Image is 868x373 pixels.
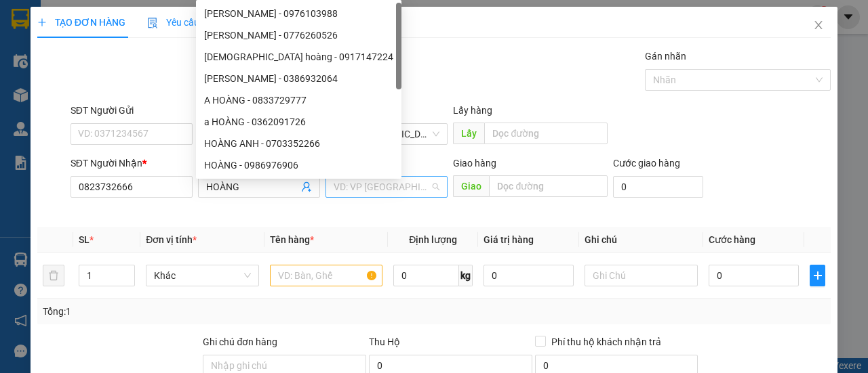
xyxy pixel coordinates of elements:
[613,158,680,169] label: Cước giao hàng
[196,3,401,24] div: HOÀNG THỊ HÀ - 0976103988
[196,133,401,154] div: HOÀNG ANH - 0703352266
[301,181,312,192] span: user-add
[810,265,825,286] button: plus
[196,68,401,89] div: hồ văn hoàng - 0386932064
[204,28,393,43] div: [PERSON_NAME] - 0776260526
[154,265,251,286] span: Khác
[146,234,197,245] span: Đơn vị tính
[71,103,193,118] div: SĐT Người Gửi
[43,304,336,319] div: Tổng: 1
[196,154,401,176] div: HOÀNG - 0986976906
[709,234,755,245] span: Cước hàng
[204,136,393,151] div: HOÀNG ANH - 0703352266
[204,114,393,129] div: a HOÀNG - 0362091726
[147,18,158,28] img: icon
[196,24,401,46] div: HOÀNG PHONG - 0776260526
[79,234,90,245] span: SL
[810,270,825,281] span: plus
[270,234,314,245] span: Tên hàng
[645,51,686,62] label: Gán nhãn
[203,336,277,347] label: Ghi chú đơn hàng
[37,17,125,28] span: TẠO ĐƠN HÀNG
[453,175,489,197] span: Giao
[196,46,401,68] div: nhật hoàng - 0917147224
[489,175,607,197] input: Dọc đường
[813,20,824,30] span: close
[613,176,703,198] input: Cước giao hàng
[453,158,496,169] span: Giao hàng
[484,123,607,144] input: Dọc đường
[546,334,667,349] span: Phí thu hộ khách nhận trả
[484,265,574,286] input: 0
[369,336,400,347] span: Thu Hộ
[459,265,473,286] span: kg
[147,17,290,28] span: Yêu cầu xuất hóa đơn điện tử
[37,18,47,27] span: plus
[270,265,383,286] input: VD: Bàn, Ghế
[579,227,703,253] th: Ghi chú
[453,105,492,116] span: Lấy hàng
[204,6,393,21] div: [PERSON_NAME] - 0976103988
[204,49,393,64] div: [DEMOGRAPHIC_DATA] hoàng - 0917147224
[196,89,401,111] div: A HOÀNG - 0833729777
[453,123,484,144] span: Lấy
[800,7,837,45] button: Close
[484,234,534,245] span: Giá trị hàng
[204,93,393,108] div: A HOÀNG - 0833729777
[409,234,457,245] span: Định lượng
[204,71,393,86] div: [PERSON_NAME] - 0386932064
[585,265,698,286] input: Ghi Chú
[204,158,393,173] div: HOÀNG - 0986976906
[71,156,193,171] div: SĐT Người Nhận
[196,111,401,133] div: a HOÀNG - 0362091726
[43,265,64,286] button: delete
